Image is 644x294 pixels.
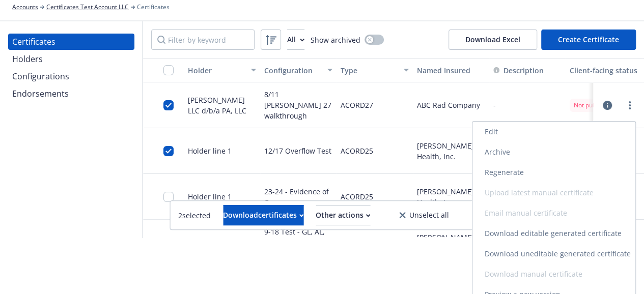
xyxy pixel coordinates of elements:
[188,95,256,116] div: [PERSON_NAME] LLC d/b/a PA, LLC
[188,65,245,76] div: Holder
[188,145,232,156] div: Holder line 1
[12,85,69,102] div: Endorsements
[541,30,636,50] button: Create Certificate
[472,162,635,183] a: Regenerate
[341,134,373,167] div: ACORD25
[264,134,331,167] div: 12/17 Overflow Test
[151,30,255,50] input: Filter by keyword
[137,3,170,12] span: Certificates
[46,3,129,12] a: Certificates Test Account LLC
[188,191,232,202] div: Holder line 1
[260,58,337,82] button: Configuration
[311,35,360,45] span: Show archived
[566,58,642,82] button: Client-facing status
[341,65,398,76] div: Type
[163,65,174,75] input: Select all
[409,212,449,219] span: Unselect all
[417,65,485,76] div: Named Insured
[223,205,303,225] button: Downloadcertificates
[493,100,496,110] button: -
[8,85,134,102] a: Endorsements
[264,65,321,76] div: Configuration
[413,82,489,128] div: ABC Rad Company
[624,99,636,111] a: more
[163,192,174,202] input: Toggle Row Selected
[8,51,134,67] a: Holders
[264,89,332,122] div: 8/11 [PERSON_NAME] 27 walkthrough
[570,65,638,76] div: Client-facing status
[472,142,635,162] a: Archive
[341,89,373,122] div: ACORD27
[472,244,635,264] a: Download uneditable generated certificate
[287,30,304,50] button: All
[223,205,303,225] div: Download certificates
[382,205,466,225] button: Unselect all
[264,180,332,213] div: 23-24 - Evidence of Coverage.
[12,68,69,84] div: Configurations
[413,58,489,82] button: Named Insured
[178,210,211,221] span: 2 selected
[12,3,38,12] a: Accounts
[287,30,304,49] div: All
[8,34,134,50] a: Certificates
[472,183,635,203] span: Upload latest manual certificate
[163,146,174,156] input: Toggle Row Selected
[163,100,174,110] input: Toggle Row Selected
[472,122,635,142] a: Edit
[449,30,537,50] button: Download Excel
[341,180,373,213] div: ACORD25
[12,34,55,50] div: Certificates
[316,205,370,225] div: Other actions
[413,174,489,220] div: [PERSON_NAME] Health, Inc.
[337,58,413,82] button: Type
[316,205,370,225] button: Other actions
[12,51,43,67] div: Holders
[472,223,635,244] a: Download editable generated certificate
[184,58,260,82] button: Holder
[574,101,623,110] div: Not published
[413,128,489,174] div: [PERSON_NAME] Health, Inc.
[8,68,134,84] a: Configurations
[493,65,544,76] button: Description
